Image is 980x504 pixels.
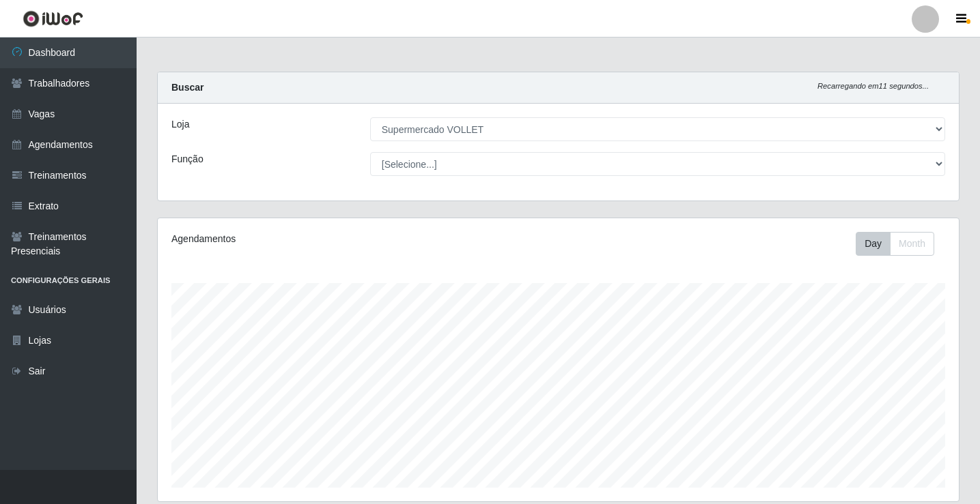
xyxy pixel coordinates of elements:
[171,82,204,93] strong: Buscar
[856,232,891,256] button: Day
[171,232,482,246] div: Agendamentos
[856,232,934,256] div: First group
[171,152,204,166] label: Função
[856,232,945,256] div: Toolbar with button groups
[171,117,189,132] label: Loja
[23,10,83,27] img: CoreUI Logo
[890,232,934,256] button: Month
[817,82,929,90] i: Recarregando em 11 segundos...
